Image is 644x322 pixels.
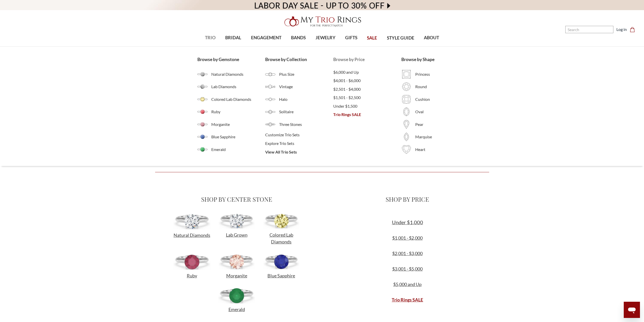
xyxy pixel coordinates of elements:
[197,132,207,142] img: Blue Sapphire
[225,34,241,41] span: BRIDAL
[211,84,265,90] span: Lab Diamonds
[419,30,444,46] a: ABOUT
[415,146,447,153] span: Heart
[415,134,447,140] span: Marquise
[265,94,333,104] a: Halo
[226,273,247,278] a: Morganite
[415,71,447,77] span: Princess
[333,86,401,92] a: $2,501 - $4,000
[286,30,310,46] a: BANDS
[197,82,265,92] a: Lab Diamonds
[269,232,293,244] span: Colored Lab Diamonds
[226,233,247,237] a: Lab Grown
[265,69,333,79] a: Plus Size
[424,34,439,41] span: ABOUT
[197,144,207,155] img: Emerald
[265,56,333,63] a: Browse by Collection
[228,307,245,312] a: Emerald
[228,307,245,312] span: Emerald
[333,56,401,63] a: Browse by Price
[415,96,447,102] span: Cushion
[401,144,447,155] a: Heart
[187,273,197,278] span: Ruby
[333,78,401,84] a: $4,001 - $6,000
[333,94,401,101] a: $1,501 - $2,500
[265,140,333,146] a: Explore Trio Sets
[265,107,333,117] a: Solitaire
[401,69,447,79] a: Princess
[401,119,447,129] a: Pear
[265,94,275,104] img: Halo
[387,35,414,41] span: STYLE GUIDE
[392,266,423,272] a: $3,001 - $5,000
[226,232,247,238] span: Lab Grown
[197,107,265,117] a: Ruby
[630,26,638,32] a: Cart with 0 items
[291,34,306,41] span: BANDS
[333,103,401,109] span: Under $1,500
[205,34,216,41] span: TRIO
[265,82,333,92] a: Vintage
[401,94,447,104] a: Cushion
[211,134,265,140] span: Blue Sapphire
[316,34,336,41] span: JEWELRY
[265,149,333,155] a: View All Trio Sets
[279,96,333,102] span: Halo
[211,146,265,153] span: Emerald
[323,46,328,47] button: submenu toggle
[264,46,269,47] button: submenu toggle
[616,26,627,32] a: Log in
[392,220,423,225] a: Under $1,000
[267,273,295,278] span: Blue Sapphire
[392,235,423,241] a: $1,001 - $2,000
[211,96,265,102] span: Colored Lab Diamonds
[197,56,265,63] a: Browse by Gemstone
[333,69,401,75] a: $6,000 and Up
[220,30,246,46] a: BRIDAL
[211,71,265,77] span: Natural Diamonds
[392,297,423,302] a: Trio Rings SALE
[415,84,447,90] span: Round
[279,121,333,127] span: Three Stones
[393,281,422,287] a: $5,000 and Up
[349,46,354,47] button: submenu toggle
[624,302,640,318] iframe: Button to launch messaging window
[392,219,423,225] span: Under $1,000
[197,107,207,117] img: Ruby
[231,46,236,47] button: submenu toggle
[197,119,265,129] a: Morganite
[630,27,635,32] svg: cart.cart_preview
[340,30,362,46] a: GIFTS
[279,71,333,77] span: Plus Size
[279,84,333,90] span: Vintage
[197,94,265,104] a: Colored Lab Diamonds
[401,132,447,142] a: Marquise
[265,107,275,117] img: Solitaire
[279,109,333,115] span: Solitaire
[333,111,401,118] a: Trio Rings SALE
[362,30,382,46] a: SALE
[367,35,377,41] span: SALE
[310,30,340,46] a: JEWELRY
[415,109,447,115] span: Oval
[267,273,295,278] a: Blue Sapphire
[211,109,265,115] span: Ruby
[265,119,275,129] img: Three Stones
[415,121,447,127] span: Pear
[246,30,286,46] a: ENGAGEMENT
[265,69,275,79] img: Plus Size
[565,26,613,33] input: Search and use arrows or TAB to navigate results
[155,195,318,203] h2: SHOP BY CENTER STONE
[269,233,293,244] a: Colored Lab Diamonds
[265,132,333,138] a: Customize Trio Sets
[187,13,457,30] a: My Trio Rings
[200,30,220,46] a: TRIO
